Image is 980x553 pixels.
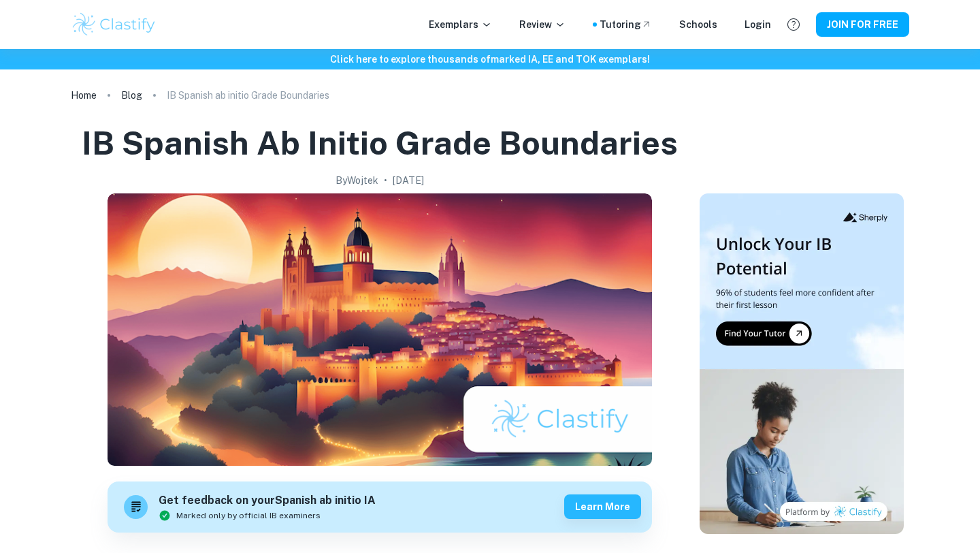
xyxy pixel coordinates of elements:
[121,86,142,105] a: Blog
[71,86,97,105] a: Home
[519,17,566,32] p: Review
[745,17,771,32] a: Login
[384,173,387,188] p: •
[816,12,909,37] button: JOIN FOR FREE
[82,121,678,165] h1: IB Spanish ab initio Grade Boundaries
[600,17,652,32] a: Tutoring
[167,88,329,103] p: IB Spanish ab initio Grade Boundaries
[108,193,652,466] img: IB Spanish ab initio Grade Boundaries cover image
[176,509,321,522] span: Marked only by official IB examiners
[159,492,376,509] h6: Get feedback on your Spanish ab initio IA
[429,17,492,32] p: Exemplars
[3,52,977,67] h6: Click here to explore thousands of marked IA, EE and TOK exemplars !
[782,13,805,36] button: Help and Feedback
[71,11,157,38] img: Clastify logo
[336,173,378,188] h2: By Wojtek
[393,173,424,188] h2: [DATE]
[679,17,717,32] a: Schools
[564,494,641,519] button: Learn more
[108,481,652,533] a: Get feedback on yourSpanish ab initio IAMarked only by official IB examinersLearn more
[700,193,904,534] img: Thumbnail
